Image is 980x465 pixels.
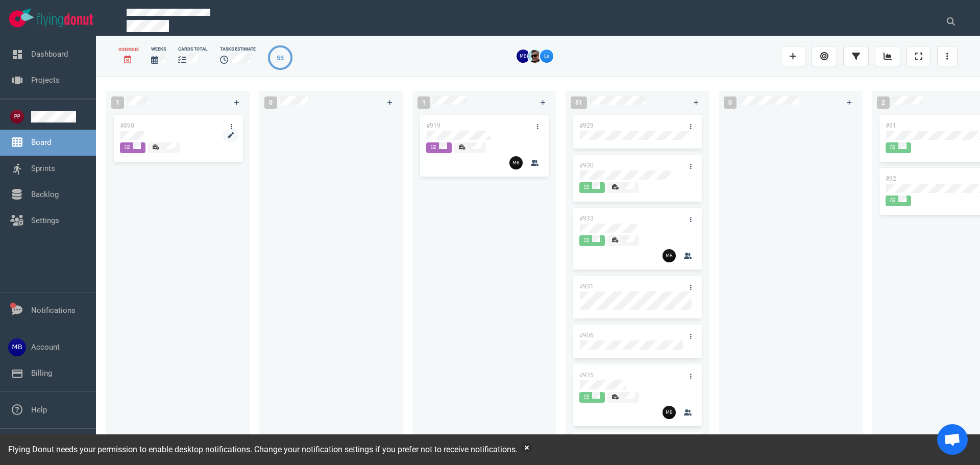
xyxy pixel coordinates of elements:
[220,46,256,53] div: Tasks Estimate
[8,445,250,454] span: Flying Donut needs your permission to
[31,306,76,315] a: Notifications
[579,162,594,169] a: #930
[886,175,896,182] a: #92
[31,405,47,414] a: Help
[663,249,676,262] img: 26
[118,46,139,53] div: Overdue
[579,122,594,129] a: #929
[277,53,284,63] div: 55
[31,76,60,85] a: Projects
[579,215,594,222] a: #933
[517,50,530,63] img: 26
[250,445,518,454] span: . Change your if you prefer not to receive notifications.
[579,372,594,379] a: #925
[31,138,51,147] a: Board
[509,156,523,169] img: 26
[111,96,124,109] span: 1
[724,96,737,109] span: 0
[579,283,594,290] a: #931
[579,332,594,339] a: #906
[120,122,134,129] a: #890
[571,96,587,109] span: 51
[37,13,93,27] img: Flying Donut text logo
[151,46,166,53] div: Weeks
[31,164,55,173] a: Sprints
[31,190,59,199] a: Backlog
[877,96,890,109] span: 2
[264,96,277,109] span: 0
[149,445,250,454] a: enable desktop notifications
[886,122,896,129] a: #91
[426,122,440,129] a: #919
[31,342,60,352] a: Account
[418,96,430,109] span: 1
[31,369,52,378] a: Billing
[540,50,553,63] img: 26
[31,50,68,59] a: Dashboard
[178,46,208,53] div: cards total
[31,216,59,225] a: Settings
[937,424,968,455] div: Open de chat
[528,50,542,63] img: 26
[302,445,373,454] a: notification settings
[663,406,676,419] img: 26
